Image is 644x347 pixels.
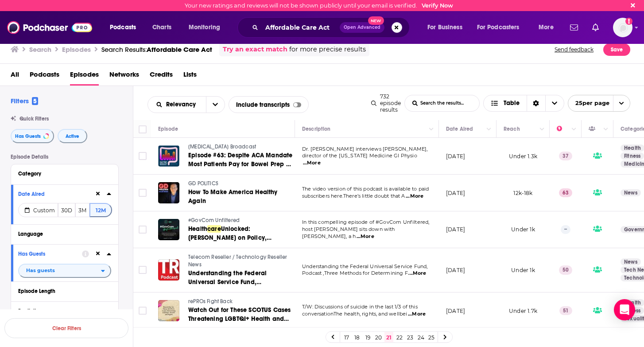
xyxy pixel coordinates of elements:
[406,193,423,200] span: ...More
[559,306,572,315] p: 51
[11,67,19,86] a: All
[188,306,294,324] a: Watch Out for These SCOTUS Cases Threatening LGBTQI+ Health and Rights
[532,20,565,35] button: open menu
[18,264,111,278] button: open menu
[139,307,147,315] span: Toggle select row
[408,311,426,318] span: ...More
[188,225,294,242] a: HealthcareUnlocked: [PERSON_NAME] on Policy, Payments, and People
[183,67,197,86] a: Lists
[18,168,111,179] button: Category
[18,203,58,217] button: Custom
[484,124,494,135] button: Column Actions
[139,226,147,234] span: Toggle select row
[483,95,564,112] h2: Choose View
[207,225,221,233] span: care
[188,306,291,331] span: Watch Out for These SCOTUS Cases Threatening LGBTQI+ Health and Rights
[302,263,427,269] span: Understanding the Federal Universal Service Fund,
[302,304,418,310] span: T/W: Discussions of suicide in the last 1/3 of this
[446,266,465,274] p: [DATE]
[302,146,427,152] span: Dr. [PERSON_NAME] interviews [PERSON_NAME],
[188,253,294,269] a: Telecom Reseller / Technology Reseller News
[527,95,545,111] div: Sort Direction
[625,18,632,25] svg: Email not verified
[340,22,384,33] button: Open AdvancedNew
[384,332,393,343] a: 21
[371,93,401,113] div: 732 episode results
[188,217,294,225] a: #GovCom Unfiltered
[302,219,429,225] span: In this compelling episode of #GovCom Unfiltered,
[302,152,417,159] span: director of the [US_STATE] Medicine GI Physio
[446,307,465,315] p: [DATE]
[246,17,418,38] div: Search podcasts, credits, & more...
[557,124,569,134] div: Power Score
[302,270,408,276] span: Podcast ,Three Methods for Determining F
[566,20,582,35] a: Show notifications dropdown
[58,203,75,217] button: 30D
[613,18,632,37] img: User Profile
[182,20,232,35] button: open menu
[139,152,147,160] span: Toggle select row
[18,308,105,314] div: Explicit
[15,134,41,139] span: Has Guests
[18,264,111,278] h2: filter dropdown
[185,2,453,9] div: Your new ratings and reviews will not be shown publicly until your email is verified.
[206,97,225,113] button: open menu
[363,332,372,343] a: 19
[75,203,89,217] button: 3M
[150,67,173,86] a: Credits
[188,225,207,233] span: Health
[158,124,178,134] div: Episode
[446,152,465,160] p: [DATE]
[11,97,38,105] h2: Filters
[374,332,383,343] a: 20
[147,45,212,54] span: Affordable Care Act
[559,152,572,160] p: 37
[30,67,59,86] span: Podcasts
[614,299,635,320] div: Open Intercom Messenger
[513,190,532,196] span: 12k-18k
[568,96,609,110] span: 25 per page
[421,20,473,35] button: open menu
[408,270,426,277] span: ...More
[188,225,272,250] span: Unlocked: [PERSON_NAME] on Policy, Payments, and People
[188,152,292,186] span: Episode #63: Despite ACA Mandate Most Patients Pay for Bowel Prep | [PERSON_NAME] & [PERSON_NAME]...
[147,96,225,113] h2: Choose List sort
[229,96,309,113] div: Include transcripts
[357,233,374,240] span: ...More
[569,124,579,135] button: Column Actions
[188,151,294,169] a: Episode #63: Despite ACA Mandate Most Patients Pay for Bowel Prep | [PERSON_NAME] & [PERSON_NAME]...
[223,44,287,55] a: Try an exact match
[446,124,473,134] div: Date Aired
[559,265,572,274] p: 50
[19,116,49,122] span: Quick Filters
[26,268,55,273] span: Has guests
[147,20,177,35] a: Charts
[613,18,632,37] button: Show profile menu
[188,144,256,150] span: [MEDICAL_DATA] Broadcast
[7,19,92,36] a: Podchaser - Follow, Share and Rate Podcasts
[302,186,429,192] span: The video version of this podcast is available to paid
[426,124,437,135] button: Column Actions
[18,188,94,199] button: Date Aired
[446,189,465,197] p: [DATE]
[395,332,404,343] a: 22
[188,254,287,268] span: Telecom Reseller / Technology Reseller News
[18,305,111,316] button: Explicit
[422,2,453,9] a: Verify Now
[70,67,99,86] a: Episodes
[188,269,290,304] span: Understanding the Federal Universal Service Fund, [PERSON_NAME] Beaches Software Podcast
[511,267,535,273] span: Under 1k
[416,332,425,343] a: 24
[601,124,611,135] button: Column Actions
[511,226,535,233] span: Under 1k
[477,21,520,34] span: For Podcasters
[589,124,601,134] div: Has Guests
[101,45,212,54] a: Search Results:Affordable Care Act
[89,203,112,217] button: 12M
[188,188,278,205] span: How To Make America Healthy Again
[109,67,139,86] a: Networks
[509,153,537,160] span: Under 1.3k
[302,193,405,199] span: subscribers here.There’s little doubt that A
